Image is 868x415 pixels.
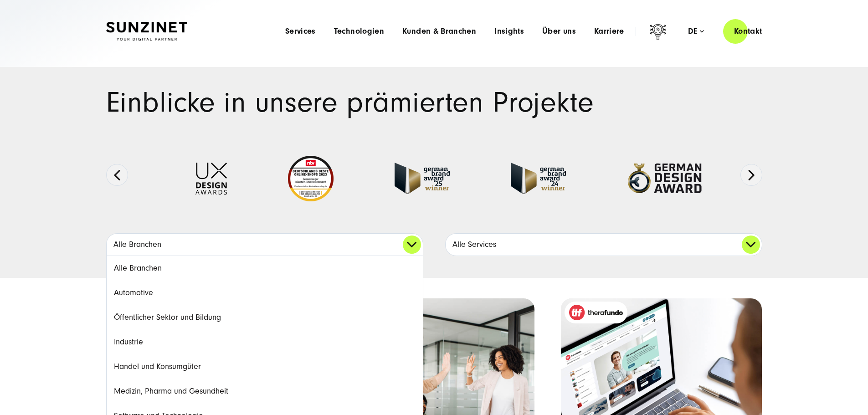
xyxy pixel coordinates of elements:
img: therafundo_10-2024_logo_2c [569,305,623,320]
img: SUNZINET Full Service Digital Agentur [106,22,187,41]
img: German Brand Award winner 2025 - Full Service Digital Agentur SUNZINET [395,163,450,194]
img: German-Design-Award - fullservice digital agentur SUNZINET [627,163,702,194]
a: Über uns [542,27,576,36]
h1: Einblicke in unsere prämierten Projekte [106,89,762,117]
img: German-Brand-Award - fullservice digital agentur SUNZINET [511,163,566,194]
a: Kunden & Branchen [402,27,476,36]
a: Alle Branchen [107,234,423,256]
button: Next [740,164,762,186]
div: de [688,27,704,36]
a: Industrie [107,330,423,354]
a: Services [285,27,316,36]
a: Karriere [594,27,624,36]
a: Handel und Konsumgüter [107,354,423,379]
img: UX-Design-Awards - fullservice digital agentur SUNZINET [195,163,227,195]
a: Medizin, Pharma und Gesundheit [107,379,423,404]
a: Alle Services [446,234,762,256]
a: Öffentlicher Sektor und Bildung [107,305,423,330]
a: Alle Branchen [107,256,423,281]
a: Automotive [107,281,423,305]
img: Deutschlands beste Online Shops 2023 - boesner - Kunde - SUNZINET [288,156,334,201]
a: Insights [494,27,524,36]
a: Kontakt [723,18,773,44]
a: Technologien [334,27,384,36]
button: Previous [106,164,128,186]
